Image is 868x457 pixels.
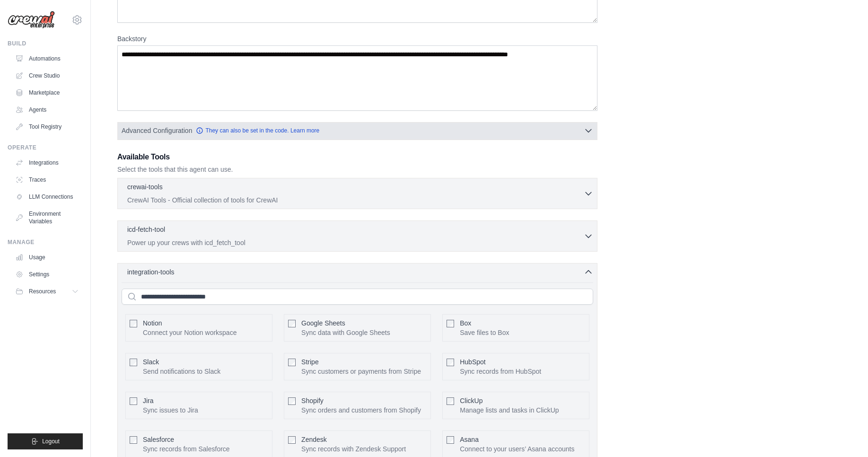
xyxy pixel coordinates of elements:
[127,238,584,247] p: Power up your crews with icd_fetch_tool
[117,151,597,163] h3: Available Tools
[196,127,319,134] a: They can also be set in the code. Learn more
[460,436,479,443] span: Asana
[29,288,56,295] span: Resources
[127,267,175,277] span: integration-tools
[301,319,345,327] span: Google Sheets
[143,367,220,376] p: Send notifications to Slack
[11,189,83,204] a: LLM Connections
[301,444,406,454] p: Sync records with Zendesk Support
[301,405,421,415] p: Sync orders and customers from Shopify
[11,119,83,134] a: Tool Registry
[127,195,584,205] p: CrewAI Tools - Official collection of tools for CrewAI
[8,238,83,246] div: Manage
[301,358,319,366] span: Stripe
[460,358,485,366] span: HubSpot
[460,319,471,327] span: Box
[127,225,165,234] p: icd-fetch-tool
[301,367,421,376] p: Sync customers or payments from Stripe
[301,436,327,443] span: Zendesk
[11,51,83,66] a: Automations
[8,40,83,47] div: Build
[143,444,230,454] p: Sync records from Salesforce
[11,284,83,299] button: Resources
[301,328,390,337] p: Sync data with Google Sheets
[11,206,83,229] a: Environment Variables
[460,397,482,404] span: ClickUp
[122,126,192,135] span: Advanced Configuration
[127,182,163,192] p: crewai-tools
[11,172,83,187] a: Traces
[11,68,83,83] a: Crew Studio
[8,433,83,449] button: Logout
[122,267,593,277] button: integration-tools
[143,436,174,443] span: Salesforce
[122,225,593,247] button: icd-fetch-tool Power up your crews with icd_fetch_tool
[301,397,324,404] span: Shopify
[11,102,83,117] a: Agents
[143,397,154,404] span: Jira
[11,267,83,282] a: Settings
[143,319,162,327] span: Notion
[42,438,60,445] span: Logout
[8,11,55,29] img: Logo
[117,34,597,44] label: Backstory
[11,250,83,265] a: Usage
[122,182,593,205] button: crewai-tools CrewAI Tools - Official collection of tools for CrewAI
[11,155,83,170] a: Integrations
[143,328,237,337] p: Connect your Notion workspace
[460,328,509,337] p: Save files to Box
[460,444,574,454] p: Connect to your users’ Asana accounts
[117,165,597,174] p: Select the tools that this agent can use.
[11,85,83,100] a: Marketplace
[460,405,559,415] p: Manage lists and tasks in ClickUp
[143,405,198,415] p: Sync issues to Jira
[118,122,597,139] button: Advanced Configuration They can also be set in the code. Learn more
[143,358,159,366] span: Slack
[460,367,541,376] p: Sync records from HubSpot
[8,144,83,151] div: Operate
